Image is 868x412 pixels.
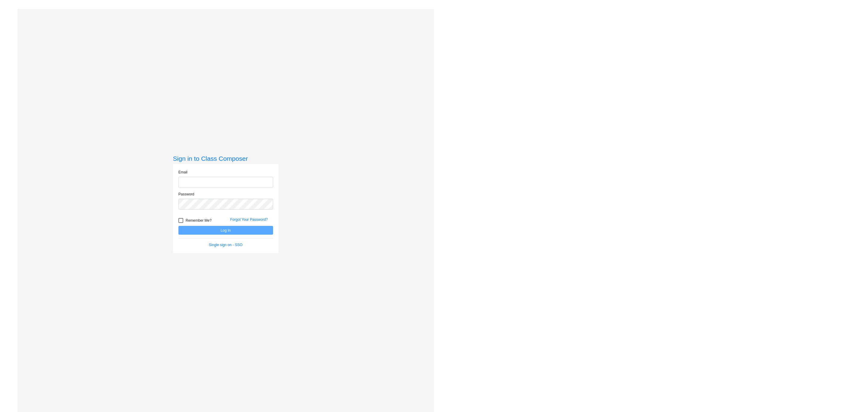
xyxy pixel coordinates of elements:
label: Password [178,192,194,197]
label: Email [178,170,187,175]
span: Remember Me? [186,217,212,224]
button: Log In [178,226,273,235]
a: Single sign on - SSO [209,243,242,247]
h3: Sign in to Class Composer [173,155,278,162]
a: Forgot Your Password? [230,217,268,222]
